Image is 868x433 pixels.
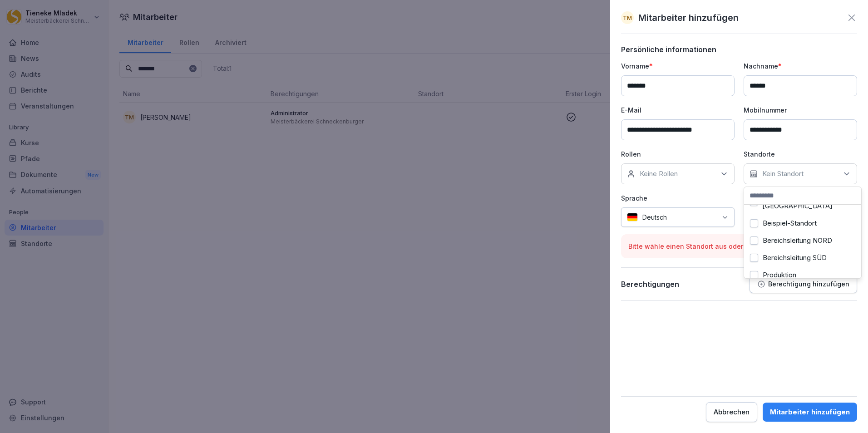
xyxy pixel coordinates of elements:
p: E-Mail [621,105,735,115]
p: Rollen [621,149,735,159]
p: Berechtigungen [621,280,679,289]
div: Mitarbeiter hinzufügen [770,407,850,417]
label: Bereichsleitung SÜD [763,254,827,262]
label: Produktion [763,271,796,279]
p: Nachname [744,61,857,71]
img: de.svg [627,213,638,221]
p: Bitte wähle einen Standort aus oder füge eine Berechtigung hinzu. [628,241,850,251]
p: Mitarbeiter hinzufügen [638,11,739,25]
p: Kein Standort [762,169,804,178]
div: TM [621,11,634,24]
div: Deutsch [621,207,735,227]
p: Sprache [621,193,735,203]
p: Keine Rollen [640,169,678,178]
p: Vorname [621,61,735,71]
p: Mobilnummer [744,105,857,115]
button: Berechtigung hinzufügen [750,275,857,293]
p: Persönliche informationen [621,45,857,54]
div: Abbrechen [714,407,750,417]
button: Mitarbeiter hinzufügen [763,403,857,422]
p: Standorte [744,149,857,159]
p: Berechtigung hinzufügen [768,280,849,288]
label: Bereichsleitung NORD [763,236,832,245]
button: Abbrechen [706,402,757,422]
label: Beispiel-Standort [763,219,817,227]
